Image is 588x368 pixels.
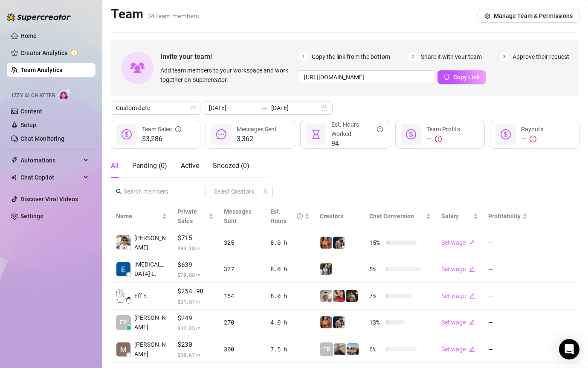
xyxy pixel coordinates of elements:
img: JG [320,316,332,328]
span: Messages Sent [237,126,277,133]
span: $ 89.38 /h [177,244,214,252]
span: Name [116,212,160,221]
img: Eff Francisco [116,289,130,303]
span: $639 [177,260,214,270]
img: Rick Gino Tarce… [116,235,130,249]
span: $249 [177,313,214,323]
span: Add team members to your workspace and work together on Supercreator. [160,66,295,84]
span: Share it with your team [421,52,482,61]
div: 8.0 h [270,238,310,247]
span: Active [181,162,199,170]
span: $3,286 [142,134,181,144]
div: 8.0 h [270,291,310,301]
td: — [483,283,533,310]
div: Est. Hours [270,207,303,226]
div: 7.5 h [270,345,310,354]
div: 270 [224,318,260,327]
span: edit [469,266,475,272]
a: Chat Monitoring [20,135,64,142]
td: — [483,336,533,363]
span: Invite your team! [160,51,299,62]
div: 154 [224,291,260,301]
span: Payouts [521,126,543,133]
span: dollar-circle [406,129,416,139]
th: Name [111,203,172,229]
span: Izzy AI Chatter [12,92,55,100]
span: message [216,129,226,139]
span: $ 79.88 /h [177,270,214,279]
span: 15 % [369,238,383,247]
span: swap-right [261,104,268,111]
img: aussieboy_j [320,290,332,302]
span: Team Profits [426,126,460,133]
a: Set wageedit [441,239,475,246]
td: — [483,229,533,256]
img: Katy [320,263,332,275]
a: Set wageedit [441,319,475,326]
span: $715 [177,233,214,243]
span: Chat Copilot [20,171,81,184]
img: JG [320,237,332,249]
span: Private Sales [177,208,197,224]
a: Creator Analytics exclamation-circle [20,46,89,60]
div: 4.0 h [270,318,310,327]
span: FR [120,318,127,327]
span: Snoozed ( 0 ) [213,162,249,170]
span: Messages Sent [224,208,252,224]
button: Manage Team & Permissions [478,9,579,23]
span: calendar [191,105,196,110]
span: [PERSON_NAME] [134,340,167,359]
span: Salary [441,213,459,220]
img: Chat Copilot [11,174,17,180]
span: team [263,189,268,194]
img: LC [334,343,346,355]
div: Est. Hours Worked [331,120,382,139]
span: setting [484,13,490,19]
div: 300 [224,345,260,354]
td: — [483,256,533,283]
a: Setup [20,122,36,128]
span: Copy Link [453,74,480,81]
a: Set wageedit [441,346,475,353]
img: Axel [333,237,345,249]
span: 2 [408,52,417,61]
span: thunderbolt [11,157,18,164]
a: Set wageedit [441,266,475,272]
span: [PERSON_NAME] [134,313,167,332]
span: 6 % [369,345,383,354]
span: $ 62.25 /h [177,324,214,332]
img: Exon Locsin [116,262,130,276]
span: 13 % [369,318,383,327]
div: Team Sales [142,125,181,134]
span: 34 team members [148,12,199,20]
span: $230 [177,339,214,350]
span: $ 31.87 /h [177,297,214,306]
input: End date [271,103,320,113]
span: Copy the link from the bottom [312,52,390,61]
div: Open Intercom Messenger [559,339,579,359]
span: to [261,104,268,111]
span: Manage Team & Permissions [494,12,573,19]
a: Discover Viral Videos [20,196,78,203]
td: — [483,310,533,336]
img: Tony [346,290,358,302]
span: question-circle [297,207,303,226]
div: 325 [224,238,260,247]
span: edit [469,240,475,246]
img: AI Chatter [58,88,72,101]
a: Set wageedit [441,293,475,299]
span: 3 [500,52,509,61]
span: edit [469,346,475,352]
img: Mariane Subia [116,342,130,356]
span: Eff F. [134,291,148,301]
span: edit [469,293,475,299]
span: 3,362 [237,134,277,144]
span: hourglass [311,129,321,139]
div: — [426,134,460,144]
div: All [111,161,119,171]
span: TR [323,345,330,354]
span: Automations [20,154,81,167]
div: — [521,134,543,144]
span: Custom date [116,101,195,114]
span: search [116,188,122,194]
